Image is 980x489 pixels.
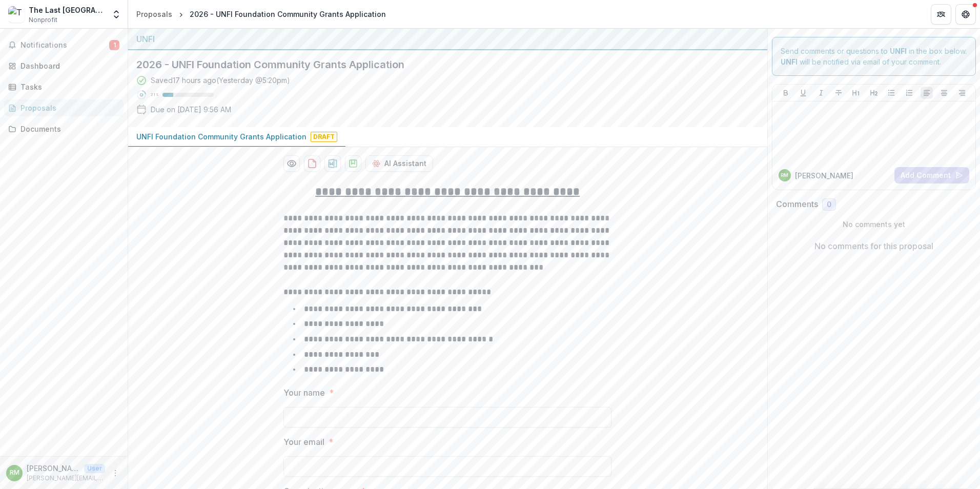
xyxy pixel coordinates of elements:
div: Tasks [21,81,115,92]
button: Partners [931,4,951,25]
strong: UNFI [890,47,907,55]
button: Open entity switcher [109,4,124,25]
div: Documents [21,124,115,134]
div: Regan Miner [781,173,788,178]
h2: Comments [776,199,818,209]
a: Proposals [4,99,124,116]
button: Bold [780,87,792,99]
div: Saved 17 hours ago ( Yesterday @ 5:20pm ) [151,75,290,86]
a: Dashboard [4,57,124,74]
nav: breadcrumb [132,7,390,22]
p: [PERSON_NAME] [795,170,853,181]
button: More [109,467,121,479]
span: 1 [109,40,119,50]
div: Proposals [136,9,172,19]
p: 21 % [151,91,158,98]
button: download-proposal [345,155,361,172]
button: Italicize [815,87,827,99]
button: Get Help [955,4,976,25]
p: Your email [283,436,324,448]
p: Your name [283,386,325,399]
button: Heading 1 [850,87,862,99]
button: download-proposal [304,155,320,172]
button: Notifications1 [4,37,124,53]
button: AI Assistant [365,155,433,172]
button: Bullet List [885,87,897,99]
span: Notifications [21,41,109,50]
div: Dashboard [21,60,115,71]
div: UNFI [136,33,759,45]
button: Align Right [956,87,968,99]
p: [PERSON_NAME] [27,463,80,474]
button: Strike [832,87,845,99]
button: Align Left [921,87,933,99]
button: Align Center [938,87,950,99]
button: Ordered List [903,87,915,99]
strong: UNFI [781,57,798,66]
a: Proposals [132,7,176,22]
h2: 2026 - UNFI Foundation Community Grants Application [136,58,743,71]
button: Heading 2 [868,87,880,99]
p: No comments yet [776,219,972,230]
span: 0 [827,200,831,209]
p: Due on [DATE] 9:56 AM [151,104,231,115]
p: No comments for this proposal [814,240,933,252]
div: Regan Miner [10,470,19,476]
div: The Last [GEOGRAPHIC_DATA] [29,5,105,15]
button: download-proposal [324,155,341,172]
p: [PERSON_NAME][EMAIL_ADDRESS][DOMAIN_NAME] [27,474,105,483]
div: Proposals [21,103,115,113]
button: Underline [797,87,809,99]
a: Documents [4,120,124,137]
p: UNFI Foundation Community Grants Application [136,131,307,142]
button: Preview b0f18dd8-b965-4a67-a2fb-0ae5197687e7-0.pdf [283,155,300,172]
p: User [84,464,105,473]
span: Nonprofit [29,15,57,25]
span: Draft [311,132,337,142]
button: Add Comment [894,167,969,184]
img: The Last Green Valley [8,6,25,23]
div: Send comments or questions to in the box below. will be notified via email of your comment. [772,37,976,76]
a: Tasks [4,78,124,95]
div: 2026 - UNFI Foundation Community Grants Application [190,9,386,19]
